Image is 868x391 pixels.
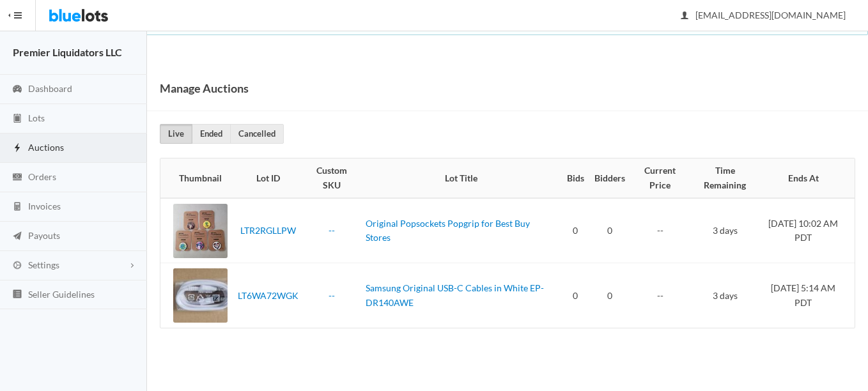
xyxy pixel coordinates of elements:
span: Lots [28,112,45,123]
a: Original Popsockets Popgrip for Best Buy Stores [366,218,530,243]
ion-icon: cog [11,260,24,272]
ion-icon: calculator [11,201,24,213]
ion-icon: clipboard [11,113,24,125]
span: Seller Guidelines [28,289,95,300]
td: -- [630,198,690,263]
td: 0 [562,198,589,263]
span: Payouts [28,230,60,241]
a: Live [160,124,192,144]
span: Orders [28,171,56,182]
td: 0 [589,263,630,328]
ion-icon: speedometer [11,84,24,96]
td: [DATE] 5:14 AM PDT [760,263,855,328]
span: Invoices [28,201,61,211]
th: Current Price [630,158,690,198]
th: Lot ID [233,158,304,198]
td: 3 days [690,198,760,263]
th: Ends At [760,158,855,198]
th: Bidders [589,158,630,198]
a: Samsung Original USB-C Cables in White EP-DR140AWE [366,282,544,308]
a: LT6WA72WGK [238,290,298,301]
ion-icon: person [678,10,691,22]
span: Auctions [28,142,64,153]
ion-icon: cash [11,172,24,184]
a: -- [329,290,335,301]
strong: Premier Liquidators LLC [13,46,122,58]
span: [EMAIL_ADDRESS][DOMAIN_NAME] [681,10,846,20]
ion-icon: paper plane [11,231,24,243]
span: Dashboard [28,83,72,94]
td: [DATE] 10:02 AM PDT [760,198,855,263]
th: Bids [562,158,589,198]
th: Time Remaining [690,158,760,198]
td: 0 [562,263,589,328]
td: 3 days [690,263,760,328]
th: Thumbnail [160,158,233,198]
th: Lot Title [360,158,562,198]
a: -- [329,225,335,236]
ion-icon: list box [11,289,24,301]
a: Ended [192,124,231,144]
a: LTR2RGLLPW [240,225,296,236]
th: Custom SKU [304,158,360,198]
span: Settings [28,259,59,270]
td: -- [630,263,690,328]
td: 0 [589,198,630,263]
a: Cancelled [230,124,284,144]
h1: Manage Auctions [160,79,249,98]
ion-icon: flash [11,142,24,155]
